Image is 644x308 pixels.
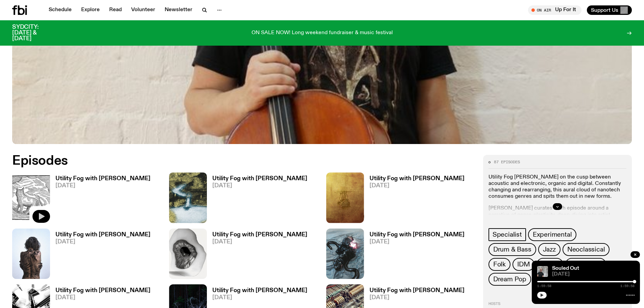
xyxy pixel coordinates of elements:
[252,30,393,36] p: ON SALE NOW! Long weekend fundraiser & music festival
[591,7,618,13] span: Support Us
[55,183,150,189] span: [DATE]
[12,229,50,279] img: Cover of Leese's album Δ
[536,258,563,271] a: Noise
[493,246,531,253] span: Drum & Bass
[567,246,605,253] span: Neoclassical
[12,172,50,223] img: Cover for Kansai Bruises by Valentina Magaletti & YPY
[77,5,104,15] a: Explore
[493,231,522,238] span: Specialist
[369,183,464,189] span: [DATE]
[488,243,536,256] a: Drum & Bass
[212,232,307,238] h3: Utility Fog with [PERSON_NAME]
[369,232,464,238] h3: Utility Fog with [PERSON_NAME]
[45,5,76,15] a: Schedule
[161,5,196,15] a: Newsletter
[369,239,464,245] span: [DATE]
[528,5,581,15] button: On AirUp For It
[212,288,307,293] h3: Utility Fog with [PERSON_NAME]
[169,172,207,223] img: Cover of Corps Citoyen album Barrani
[364,176,464,223] a: Utility Fog with [PERSON_NAME][DATE]
[493,261,506,268] span: Folk
[12,24,55,42] h3: SYDCITY: [DATE] & [DATE]
[528,228,577,241] a: Experimental
[55,232,150,238] h3: Utility Fog with [PERSON_NAME]
[50,176,150,223] a: Utility Fog with [PERSON_NAME][DATE]
[212,295,307,301] span: [DATE]
[552,272,635,277] span: [DATE]
[494,160,520,164] span: 87 episodes
[212,183,307,189] span: [DATE]
[207,176,307,223] a: Utility Fog with [PERSON_NAME][DATE]
[55,176,150,182] h3: Utility Fog with [PERSON_NAME]
[563,243,610,256] a: Neoclassical
[212,239,307,245] span: [DATE]
[488,258,510,271] a: Folk
[488,273,531,286] a: Dream Pop
[127,5,159,15] a: Volunteer
[538,243,560,256] a: Jazz
[364,232,464,279] a: Utility Fog with [PERSON_NAME][DATE]
[169,229,207,279] img: Edit from Juanlu Barlow & his Love-fi Recordings' This is not a new Three Broken Tapes album
[565,258,606,271] a: Post-Rock
[12,155,423,167] h2: Episodes
[55,288,150,293] h3: Utility Fog with [PERSON_NAME]
[207,232,307,279] a: Utility Fog with [PERSON_NAME][DATE]
[543,246,556,253] span: Jazz
[533,231,572,238] span: Experimental
[326,229,364,279] img: Cover to Giant Claw's album Decadent Stress Chamber
[55,239,150,245] span: [DATE]
[620,284,635,288] span: 1:59:58
[369,288,464,293] h3: Utility Fog with [PERSON_NAME]
[517,261,530,268] span: IDM
[537,266,548,277] img: Stephen looks directly at the camera, wearing a black tee, black sunglasses and headphones around...
[552,266,579,271] a: Souled Out
[537,284,551,288] span: 1:59:58
[488,174,626,200] p: Utility Fog [PERSON_NAME] on the cusp between acoustic and electronic, organic and digital. Const...
[369,295,464,301] span: [DATE]
[326,172,364,223] img: Cover for EYDN's single "Gold"
[50,232,150,279] a: Utility Fog with [PERSON_NAME][DATE]
[212,176,307,182] h3: Utility Fog with [PERSON_NAME]
[587,5,632,15] button: Support Us
[369,176,464,182] h3: Utility Fog with [PERSON_NAME]
[493,276,526,283] span: Dream Pop
[105,5,126,15] a: Read
[512,258,534,271] a: IDM
[488,228,526,241] a: Specialist
[55,295,150,301] span: [DATE]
